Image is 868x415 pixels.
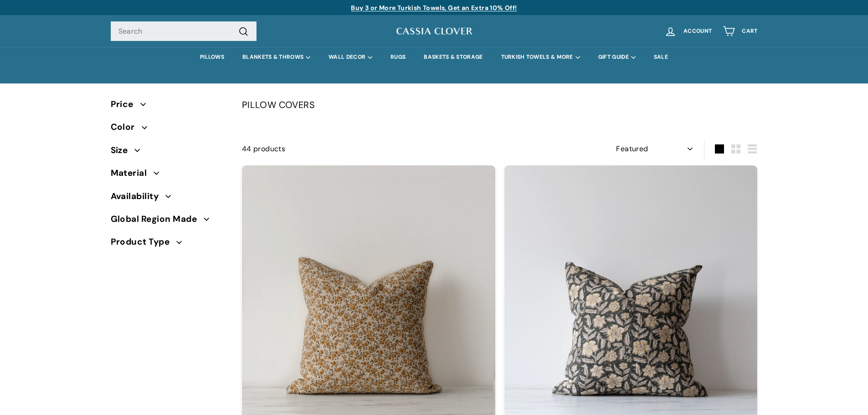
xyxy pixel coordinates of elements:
[233,47,319,67] summary: BLANKETS & THROWS
[111,212,204,226] span: Global Region Made
[111,210,227,233] button: Global Region Made
[645,47,677,67] a: SALE
[111,164,227,187] button: Material
[717,18,763,45] a: Cart
[111,97,140,111] span: Price
[111,187,227,210] button: Availability
[659,18,717,45] a: Account
[92,47,776,67] div: Primary
[242,143,500,155] div: 44 products
[191,47,233,67] a: PILLOWS
[111,166,154,180] span: Material
[111,143,135,157] span: Size
[742,28,757,34] span: Cart
[111,233,227,256] button: Product Type
[351,4,517,12] a: Buy 3 or More Turkish Towels, Get an Extra 10% Off!
[319,47,381,67] summary: WALL DECOR
[242,97,758,112] div: PILLOW COVERS
[381,47,415,67] a: RUGS
[111,235,177,249] span: Product Type
[415,47,492,67] a: BASKETS & STORAGE
[111,21,257,41] input: Search
[683,28,712,34] span: Account
[492,47,589,67] summary: TURKISH TOWELS & MORE
[111,120,142,134] span: Color
[111,141,227,164] button: Size
[111,190,166,203] span: Availability
[111,118,227,141] button: Color
[111,95,227,118] button: Price
[589,47,645,67] summary: GIFT GUIDE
